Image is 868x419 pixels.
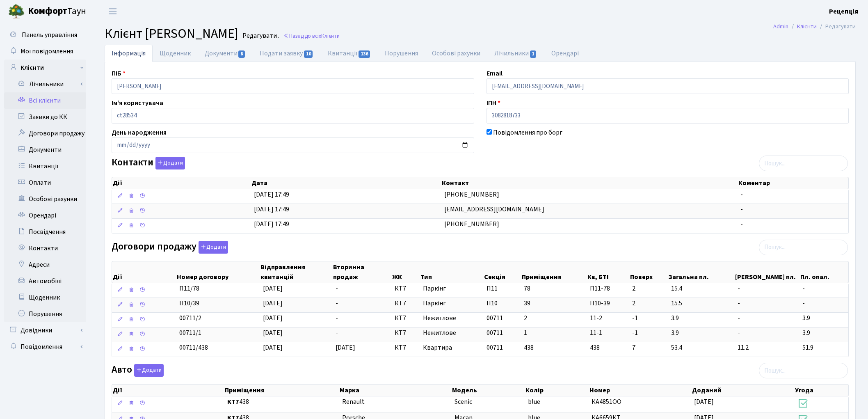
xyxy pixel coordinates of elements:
[132,363,164,377] a: Додати
[4,240,86,256] a: Контакти
[254,205,289,214] span: [DATE] 17:49
[759,363,848,378] input: Пошук...
[153,156,185,170] a: Додати
[4,27,86,43] a: Панель управління
[179,314,201,323] span: 00711/2
[112,69,126,78] label: ПІБ
[4,60,86,76] a: Клієнти
[530,50,537,58] span: 1
[740,190,743,199] span: -
[590,299,626,308] span: П10-39
[590,314,626,323] span: 11-2
[395,328,416,338] span: КТ7
[734,261,799,283] th: [PERSON_NAME] пл.
[738,314,796,323] span: -
[487,343,503,352] span: 00711
[179,299,199,308] span: П10/39
[797,22,817,31] a: Клієнти
[8,3,25,20] img: logo.png
[283,32,340,40] a: Назад до всіхКлієнти
[487,45,544,62] a: Лічильники
[179,343,208,352] span: 00711/438
[105,45,153,62] a: Інформація
[238,50,245,58] span: 8
[524,284,530,293] span: 78
[444,190,499,199] span: [PHONE_NUMBER]
[179,284,199,293] span: П11/78
[198,45,253,62] a: Документи
[632,299,664,308] span: 2
[694,397,714,406] span: [DATE]
[153,45,198,62] a: Щоденник
[590,343,626,353] span: 438
[4,273,86,289] a: Автомобілі
[22,30,77,39] span: Панель управління
[455,397,472,406] span: Scenic
[487,98,500,108] label: ІПН
[395,284,416,293] span: КТ7
[378,45,425,62] a: Порушення
[21,47,73,56] span: Мої повідомлення
[740,220,743,229] span: -
[254,220,289,229] span: [DATE] 17:49
[629,261,668,283] th: Поверх
[112,241,228,254] label: Договори продажу
[4,289,86,306] a: Щоденник
[4,322,86,339] a: Довідники
[799,261,849,283] th: Пл. опал.
[802,328,845,338] span: 3.9
[794,385,848,396] th: Угода
[487,299,498,308] span: П10
[395,299,416,308] span: КТ7
[740,205,743,214] span: -
[493,128,562,137] label: Повідомлення про борг
[671,343,731,353] span: 53.4
[4,306,86,322] a: Порушення
[224,385,339,396] th: Приміщення
[738,328,796,338] span: -
[112,261,176,283] th: Дії
[441,177,737,189] th: Контакт
[423,284,480,293] span: Паркінг
[336,343,355,352] span: [DATE]
[671,328,731,338] span: 3.9
[483,261,521,283] th: Секція
[632,284,664,293] span: 2
[304,50,313,58] span: 10
[112,364,164,377] label: Авто
[802,314,845,323] span: 3.9
[336,314,338,323] span: -
[632,343,664,353] span: 7
[336,328,338,337] span: -
[395,343,416,353] span: КТ7
[196,239,228,254] a: Додати
[134,364,164,377] button: Авто
[4,339,86,355] a: Повідомлення
[528,397,540,406] span: blue
[4,109,86,125] a: Заявки до КК
[829,7,858,16] b: Рецепція
[227,397,336,407] span: 438
[254,190,289,199] span: [DATE] 17:49
[738,343,796,353] span: 11.2
[691,385,795,396] th: Доданий
[802,343,845,353] span: 51.9
[336,284,338,293] span: -
[773,22,788,31] a: Admin
[4,191,86,207] a: Особові рахунки
[802,284,845,293] span: -
[263,343,283,352] span: [DATE]
[423,328,480,338] span: Нежитлове
[524,299,530,308] span: 39
[487,328,503,337] span: 00711
[4,125,86,142] a: Договори продажу
[241,32,279,40] small: Редагувати .
[444,205,544,214] span: [EMAIL_ADDRESS][DOMAIN_NAME]
[112,98,163,108] label: Ім'я користувача
[423,343,480,353] span: Квартира
[592,397,621,406] span: КА4851ОО
[420,261,483,283] th: Тип
[759,156,848,171] input: Пошук...
[487,284,498,293] span: П11
[4,92,86,109] a: Всі клієнти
